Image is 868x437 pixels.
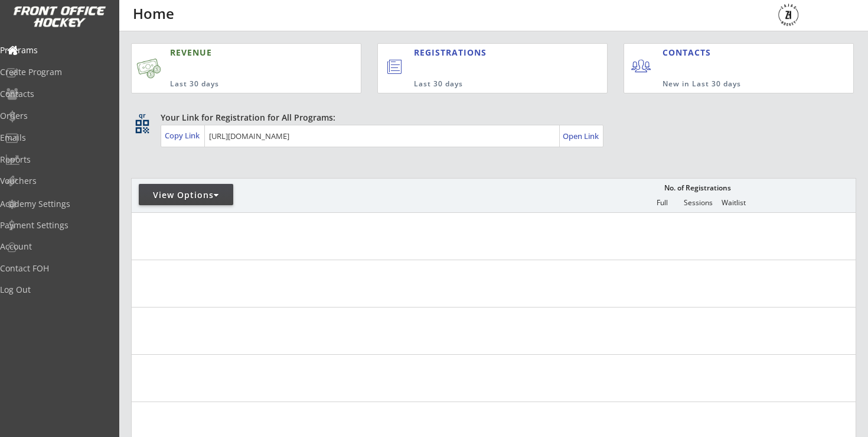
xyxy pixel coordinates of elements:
[135,112,149,119] div: qr
[563,128,600,144] a: Open Link
[133,118,151,135] button: qr_code
[716,199,751,207] div: Waitlist
[663,79,798,89] div: New in Last 30 days
[414,79,559,89] div: Last 30 days
[414,47,554,59] div: REGISTRATIONS
[139,189,233,201] div: View Options
[161,112,820,124] div: Your Link for Registration for All Programs:
[661,184,734,192] div: No. of Registrations
[663,47,716,59] div: CONTACTS
[563,131,600,141] div: Open Link
[170,47,305,59] div: REVENUE
[165,130,202,141] div: Copy Link
[644,199,680,207] div: Full
[170,79,305,89] div: Last 30 days
[680,199,716,207] div: Sessions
